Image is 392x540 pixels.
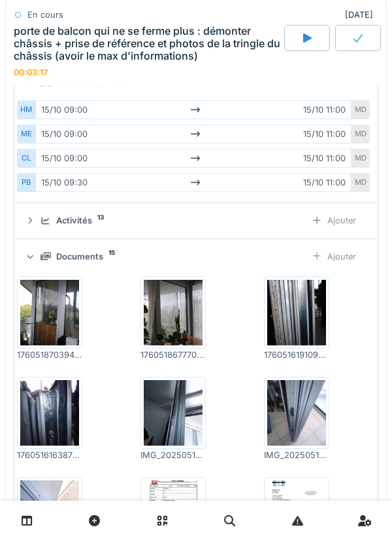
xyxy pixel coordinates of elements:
div: Documents [56,250,103,263]
div: 17605187039496663456838131969732.jpg [17,349,82,361]
img: khvzbo9bg0uptn7jpz1y5d9ax4w1 [267,380,326,446]
div: 00:03:17 [14,67,48,77]
div: 15/10 09:00 15/10 11:00 [35,100,351,119]
img: p56mxoedwu89n6dzpdrl6tf9c9dd [144,280,203,345]
summary: Activités13Ajouter [20,208,372,233]
div: PB [17,173,35,192]
div: 17605161910992441268332254468446.jpg [264,349,329,361]
img: wkgre7xan97b4r34wz75fhl4texv [267,280,326,345]
div: IMG_20250512_112858_351.jpg [140,449,206,461]
div: IMG_20250512_112851_017.jpg [264,449,329,461]
div: 17605161638764897202637670449301.jpg [17,449,82,461]
div: ME [17,125,35,144]
img: 4raypxked3ywvr9mi32c15nfaa4g [144,380,203,446]
div: [DATE] [345,9,378,21]
div: 15/10 09:30 15/10 11:00 [35,173,351,192]
div: En cours [27,9,63,21]
div: Activités [56,214,92,227]
div: Ajouter [301,208,367,233]
div: 17605186777098711061576203098035.jpg [140,349,206,361]
div: MD [351,100,370,119]
div: CL [17,149,35,168]
div: 15/10 09:00 15/10 11:00 [35,149,351,168]
div: porte de balcon qui ne se ferme plus : démonter châssis + prise de référence et photos de la trin... [14,24,282,62]
img: q180nzz7v1flnjq932mkv5i6jtrh [20,280,79,345]
div: MD [351,149,370,168]
summary: Documents15Ajouter [20,244,372,269]
div: MD [351,173,370,192]
img: 38d8f3858hi7voprfn51llso7stq [20,380,79,446]
div: HM [17,100,35,119]
div: MD [351,125,370,144]
div: Ajouter [301,244,367,269]
div: 15/10 09:00 15/10 11:00 [35,125,351,144]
